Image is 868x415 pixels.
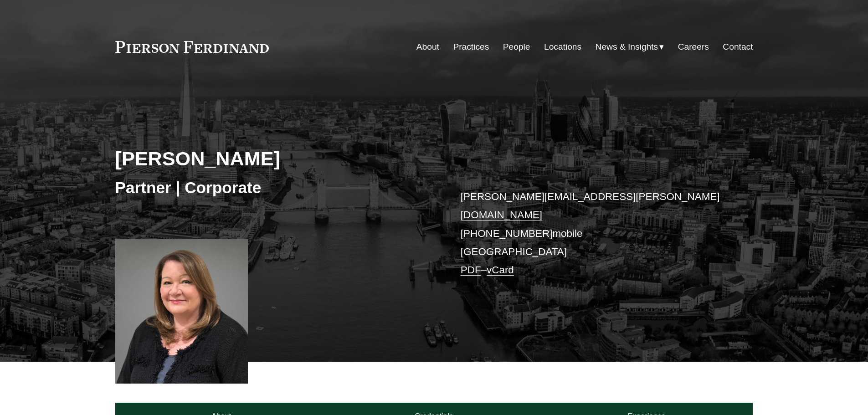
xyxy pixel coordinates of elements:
[596,39,658,55] span: News & Insights
[544,38,581,56] a: Locations
[723,38,753,56] a: Contact
[461,228,553,239] a: [PHONE_NUMBER]
[678,38,709,56] a: Careers
[487,264,514,276] a: vCard
[115,178,434,198] h3: Partner | Corporate
[115,147,434,170] h2: [PERSON_NAME]
[416,38,439,56] a: About
[453,38,489,56] a: Practices
[461,191,720,220] a: [PERSON_NAME][EMAIL_ADDRESS][PERSON_NAME][DOMAIN_NAME]
[503,38,530,56] a: People
[461,264,481,276] a: PDF
[596,38,664,56] a: folder dropdown
[461,188,726,280] p: mobile [GEOGRAPHIC_DATA] –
